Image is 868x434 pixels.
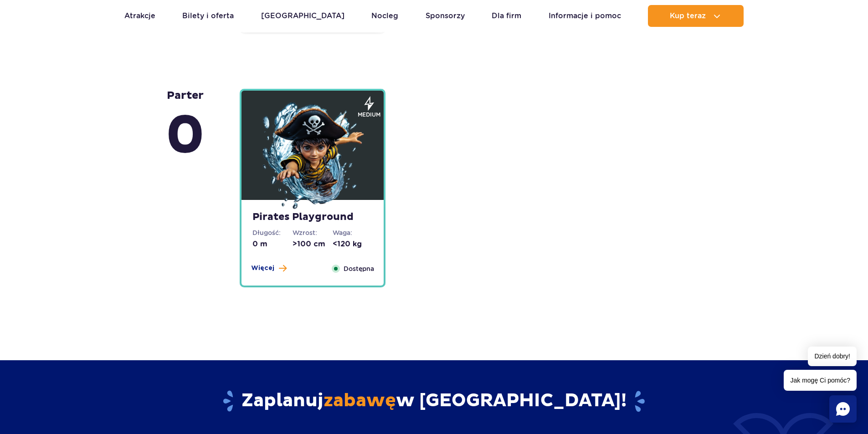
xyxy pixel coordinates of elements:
a: Bilety i oferta [182,5,234,27]
dd: >100 cm [293,239,333,249]
span: Dostępna [344,264,374,274]
span: Dzień dobry! [808,347,857,366]
dt: Waga: [333,228,373,237]
a: Atrakcje [124,5,155,27]
button: Kup teraz [648,5,744,27]
strong: Pirates Playground [252,211,373,224]
strong: Parter [166,89,205,170]
h2: Zaplanuj w [GEOGRAPHIC_DATA]! [167,389,701,413]
span: 0 [166,102,205,170]
a: Informacje i pomoc [549,5,621,27]
a: [GEOGRAPHIC_DATA] [261,5,344,27]
span: Kup teraz [670,12,706,20]
dt: Długość: [252,228,293,237]
span: zabawę [324,389,396,412]
span: Więcej [251,264,274,273]
dd: 0 m [252,239,293,249]
a: Sponsorzy [426,5,465,27]
a: Dla firm [492,5,521,27]
a: Nocleg [371,5,398,27]
dd: <120 kg [333,239,373,249]
span: Jak mogę Ci pomóc? [784,370,857,391]
span: medium [358,111,380,119]
dt: Wzrost: [293,228,333,237]
img: 68496b3343aa7861054357.png [258,102,367,211]
button: Więcej [251,264,287,273]
div: Chat [829,395,857,423]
